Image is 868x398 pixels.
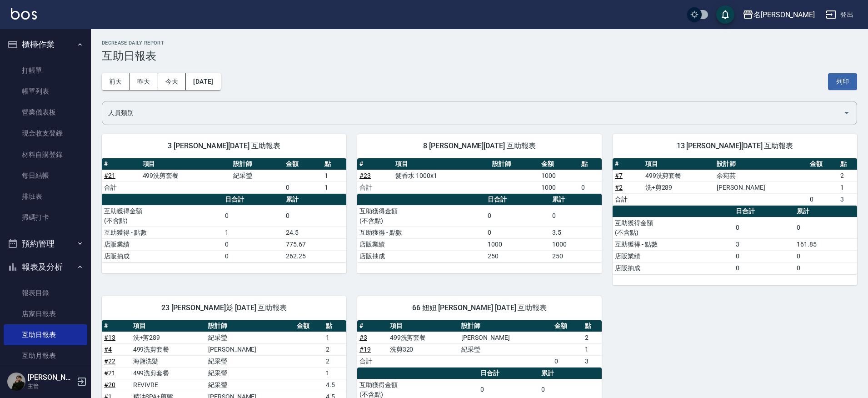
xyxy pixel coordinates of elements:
[102,320,131,332] th: #
[613,206,857,274] table: a dense table
[613,262,733,274] td: 店販抽成
[223,250,283,262] td: 0
[485,250,549,262] td: 250
[552,320,583,332] th: 金額
[478,368,539,379] th: 日合計
[485,227,549,238] td: 0
[104,369,115,377] a: #21
[131,379,206,391] td: REVIVRE
[368,303,591,312] span: 66 妞妞 [PERSON_NAME] [DATE] 互助報表
[28,373,74,382] h5: [PERSON_NAME]
[733,206,794,217] th: 日合計
[459,343,552,355] td: 紀采瑩
[4,123,87,144] a: 現金收支登錄
[359,172,371,179] a: #23
[613,217,733,238] td: 互助獲得金額 (不含點)
[102,250,223,262] td: 店販抽成
[733,250,794,262] td: 0
[206,367,294,379] td: 紀采瑩
[839,106,854,120] button: Open
[102,181,140,193] td: 合計
[231,158,284,170] th: 設計師
[7,373,25,391] img: Person
[539,170,579,181] td: 1000
[794,250,857,262] td: 0
[716,5,734,24] button: save
[613,158,643,170] th: #
[838,181,857,193] td: 1
[822,6,857,23] button: 登出
[102,158,346,194] table: a dense table
[140,170,231,181] td: 499洗剪套餐
[131,355,206,367] td: 海鹽洗髮
[552,355,583,367] td: 0
[4,207,87,228] a: 掃碼打卡
[158,73,186,90] button: 今天
[828,73,857,90] button: 列印
[104,346,112,353] a: #4
[284,181,322,193] td: 0
[130,73,158,90] button: 昨天
[131,343,206,355] td: 499洗剪套餐
[357,320,602,368] table: a dense table
[223,238,283,250] td: 0
[643,170,715,181] td: 499洗剪套餐
[613,193,643,205] td: 合計
[550,250,602,262] td: 250
[550,205,602,227] td: 0
[4,232,87,256] button: 預約管理
[4,33,87,56] button: 櫃檯作業
[106,105,839,121] input: 人員名稱
[357,158,393,170] th: #
[294,320,324,332] th: 金額
[102,205,223,227] td: 互助獲得金額 (不含點)
[284,238,346,250] td: 775.67
[388,343,459,355] td: 洗剪320
[393,170,489,181] td: 髮香水 1000x1
[357,205,485,227] td: 互助獲得金額 (不含點)
[550,227,602,238] td: 3.5
[485,238,549,250] td: 1000
[583,355,602,367] td: 3
[324,355,346,367] td: 2
[624,141,846,151] span: 13 [PERSON_NAME][DATE] 互助報表
[104,172,115,179] a: #21
[324,343,346,355] td: 2
[393,158,489,170] th: 項目
[4,165,87,186] a: 每日結帳
[28,382,74,390] p: 主管
[102,194,346,262] table: a dense table
[613,238,733,250] td: 互助獲得 - 點數
[102,158,140,170] th: #
[794,238,857,250] td: 161.85
[4,345,87,366] a: 互助月報表
[223,205,283,227] td: 0
[368,141,591,151] span: 8 [PERSON_NAME][DATE] 互助報表
[485,194,549,206] th: 日合計
[284,158,322,170] th: 金額
[206,332,294,343] td: 紀采瑩
[714,158,808,170] th: 設計師
[643,158,715,170] th: 項目
[485,205,549,227] td: 0
[322,181,346,193] td: 1
[539,181,579,193] td: 1000
[4,60,87,81] a: 打帳單
[583,343,602,355] td: 1
[4,324,87,345] a: 互助日報表
[206,320,294,332] th: 設計師
[4,303,87,324] a: 店家日報表
[324,320,346,332] th: 點
[324,332,346,343] td: 1
[753,9,815,20] div: 名[PERSON_NAME]
[794,217,857,238] td: 0
[357,320,388,332] th: #
[140,158,231,170] th: 項目
[104,334,115,341] a: #13
[838,158,857,170] th: 點
[357,238,485,250] td: 店販業績
[459,320,552,332] th: 設計師
[324,379,346,391] td: 4.5
[104,358,115,365] a: #22
[4,255,87,279] button: 報表及分析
